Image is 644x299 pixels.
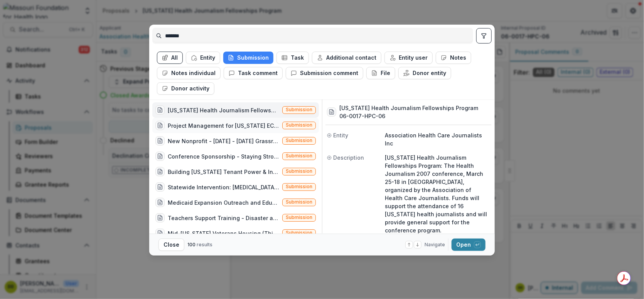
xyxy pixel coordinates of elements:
[168,183,279,191] div: Statewide Intervention: [MEDICAL_DATA] ([US_STATE] State Alliance of YMCAs engages its 25 YMCA As...
[286,230,312,236] span: Submission
[276,52,309,64] button: Task
[436,52,471,64] button: Notes
[286,169,312,174] span: Submission
[333,131,348,139] span: Entity
[286,184,312,189] span: Submission
[168,106,279,114] div: [US_STATE] Health Journalism Fellowships Program ([US_STATE] Health Journalism Fellowships Progra...
[286,215,312,220] span: Submission
[286,153,312,159] span: Submission
[168,137,279,145] div: New Nonprofit - [DATE] - [DATE] Grassroots Efforts to Address FID - RFA
[224,67,283,79] button: Task comment
[223,52,273,64] button: Submission
[452,239,486,251] button: Open
[168,229,279,237] div: Mid-[US_STATE] Veterans Housing (This project will support the development of 25 apartments for h...
[168,199,279,207] div: Medicaid Expansion Outreach and Education (MCU will build teams in congregations (25 Spring, 50 S...
[286,199,312,205] span: Submission
[168,214,279,222] div: Teachers Support Training - Disaster and Trauma Psychiatry (Follow-up and training for 25 teacher...
[157,67,221,79] button: Notes individual
[425,241,445,248] span: Navigate
[197,242,212,247] span: results
[312,52,381,64] button: Additional contact
[476,28,492,43] button: toggle filters
[157,82,214,95] button: Donor activity
[286,122,312,128] span: Submission
[339,104,478,112] h3: [US_STATE] Health Journalism Fellowships Program
[187,242,196,247] span: 100
[398,67,451,79] button: Donor entity
[286,138,312,143] span: Submission
[385,154,490,234] p: [US_STATE] Health Journalism Fellowships Program: The Health Journalism 2007 conference, March 25...
[333,154,364,162] span: Description
[366,67,395,79] button: File
[157,52,183,64] button: All
[168,152,279,160] div: Conference Sponsorship - Staying Strong for America's Families Sponsorship - [DATE]-[DATE] (Confe...
[186,52,220,64] button: Entity
[339,112,478,120] h3: 06-0017-HPC-06
[384,52,433,64] button: Entity user
[158,239,184,251] button: Close
[168,122,279,130] div: Project Management for [US_STATE] ECLIPSE Fund (Rooted Strategy proposes to serve as the strategi...
[168,168,279,176] div: Building [US_STATE] Tenant Power & Infrastructure (Empower [US_STATE] is seeking to build on the ...
[286,107,312,112] span: Submission
[385,131,490,147] p: Association Health Care Journalists Inc
[286,67,363,79] button: Submission comment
